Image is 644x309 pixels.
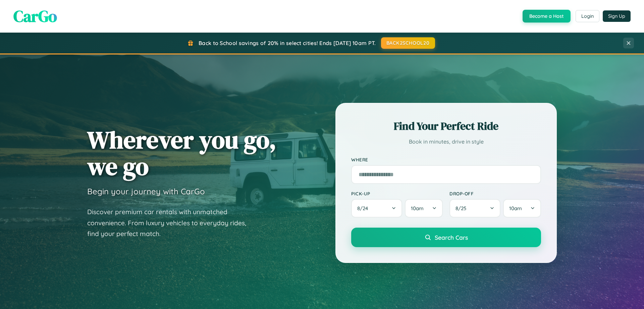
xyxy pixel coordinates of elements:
span: 8 / 24 [357,205,371,211]
button: 8/24 [351,199,402,218]
h3: Begin your journey with CarGo [87,186,205,196]
button: Search Cars [351,228,541,247]
span: CarGo [13,5,57,27]
h1: Wherever you go, we go [87,126,276,180]
span: 8 / 25 [455,205,470,211]
p: Book in minutes, drive in style [351,137,541,147]
button: 10am [503,199,541,218]
label: Where [351,157,541,162]
button: BACK2SCHOOL20 [381,37,435,49]
p: Discover premium car rentals with unmatched convenience. From luxury vehicles to everyday rides, ... [87,206,255,239]
button: Login [576,10,599,22]
label: Drop-off [449,191,541,196]
button: 8/25 [449,199,500,218]
span: 10am [411,205,424,211]
span: Back to School savings of 20% in select cities! Ends [DATE] 10am PT. [199,40,376,46]
button: Sign Up [603,10,631,22]
span: Search Cars [435,234,468,241]
h2: Find Your Perfect Ride [351,119,541,133]
button: 10am [405,199,443,218]
label: Pick-up [351,191,443,196]
button: Become a Host [523,10,571,23]
span: 10am [509,205,522,211]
